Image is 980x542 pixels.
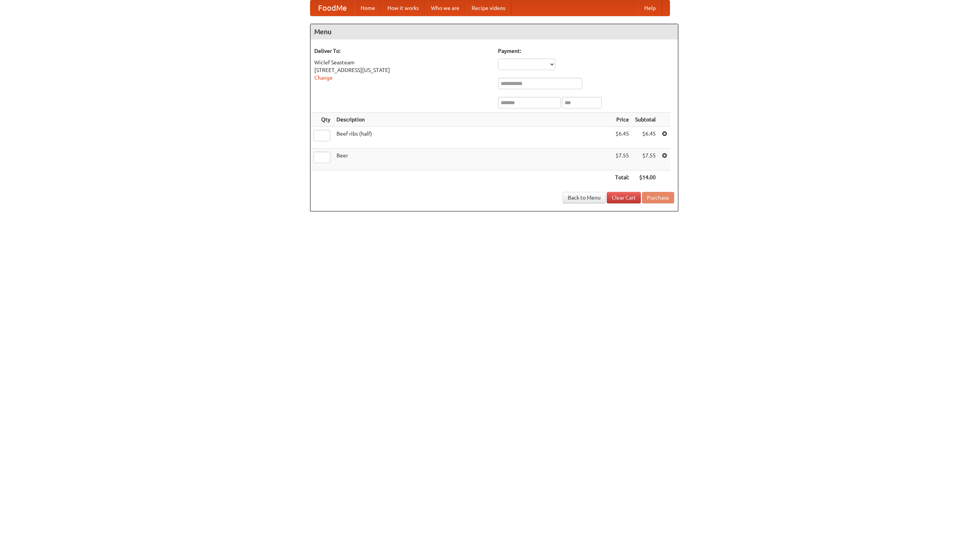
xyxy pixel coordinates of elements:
th: Subtotal [632,113,659,127]
a: Back to Menu [563,192,606,203]
a: Help [638,0,662,16]
a: Who we are [425,0,465,16]
h5: Deliver To: [314,47,490,55]
th: Total: [612,170,632,185]
a: Clear Cart [607,192,641,203]
td: $7.55 [612,149,632,170]
a: FoodMe [310,0,354,16]
td: $6.45 [632,127,659,149]
button: Purchase [642,192,674,203]
h5: Payment: [498,47,674,55]
td: $7.55 [632,149,659,170]
th: Price [612,113,632,127]
td: Beer [333,149,612,170]
a: Change [314,75,333,81]
div: Wiclef Seasteam [314,59,490,66]
td: Beef ribs (half) [333,127,612,149]
a: Recipe videos [465,0,511,16]
a: Home [354,0,381,16]
a: How it works [381,0,425,16]
td: $6.45 [612,127,632,149]
h4: Menu [310,24,678,39]
div: [STREET_ADDRESS][US_STATE] [314,66,490,74]
th: $14.00 [632,170,659,185]
th: Qty [310,113,333,127]
th: Description [333,113,612,127]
